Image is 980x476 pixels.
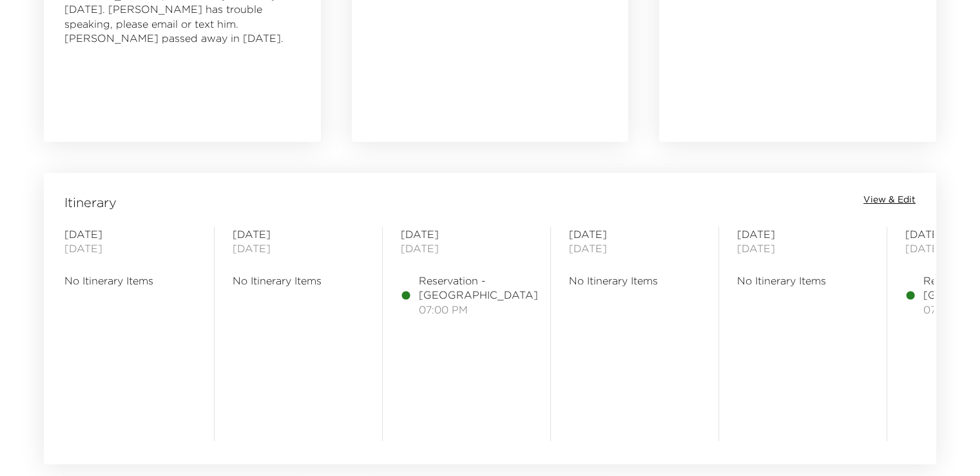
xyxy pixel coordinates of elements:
[419,273,538,302] span: Reservation - [GEOGRAPHIC_DATA]
[233,241,364,255] span: [DATE]
[233,273,364,288] span: No Itinerary Items
[737,241,869,255] span: [DATE]
[569,227,700,241] span: [DATE]
[401,227,532,241] span: [DATE]
[64,193,117,212] span: Itinerary
[569,273,700,288] span: No Itinerary Items
[64,227,196,241] span: [DATE]
[64,273,196,288] span: No Itinerary Items
[569,241,700,255] span: [DATE]
[737,227,869,241] span: [DATE]
[401,241,532,255] span: [DATE]
[737,273,869,288] span: No Itinerary Items
[64,241,196,255] span: [DATE]
[233,227,364,241] span: [DATE]
[863,193,916,206] button: View & Edit
[419,302,538,317] span: 07:00 PM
